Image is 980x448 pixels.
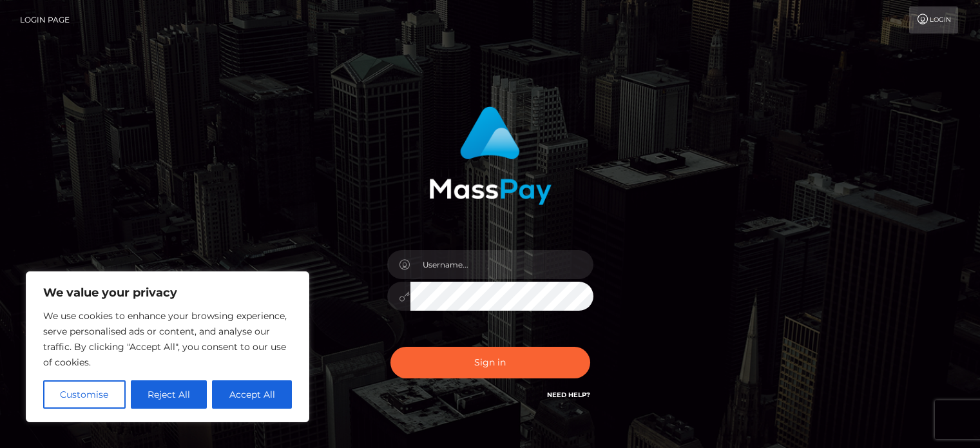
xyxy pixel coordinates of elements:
[26,271,309,422] div: We value your privacy
[212,380,292,409] button: Accept All
[547,391,590,399] a: Need Help?
[410,250,593,279] input: Username...
[20,6,70,34] a: Login Page
[43,380,126,409] button: Customise
[390,347,590,378] button: Sign in
[43,285,292,300] p: We value your privacy
[131,380,207,409] button: Reject All
[43,308,292,370] p: We use cookies to enhance your browsing experience, serve personalised ads or content, and analys...
[429,106,552,205] img: MassPay Login
[909,6,958,34] a: Login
